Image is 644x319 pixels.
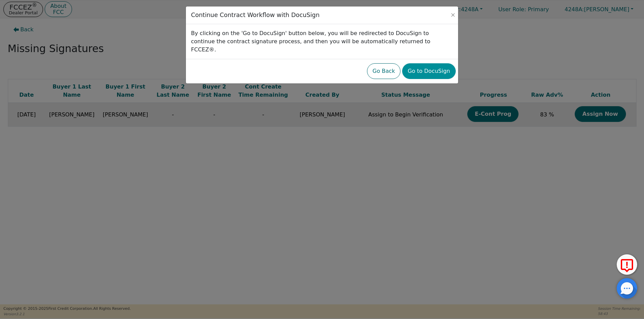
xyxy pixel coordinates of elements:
button: Go to DocuSign [402,63,455,79]
h3: Continue Contract Workflow with DocuSign [191,12,320,19]
button: Close [450,12,456,18]
button: Go Back [367,63,400,79]
p: By clicking on the 'Go to DocuSign' button below, you will be redirected to DocuSign to continue ... [191,29,453,54]
button: Report Error to FCC [617,254,637,275]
